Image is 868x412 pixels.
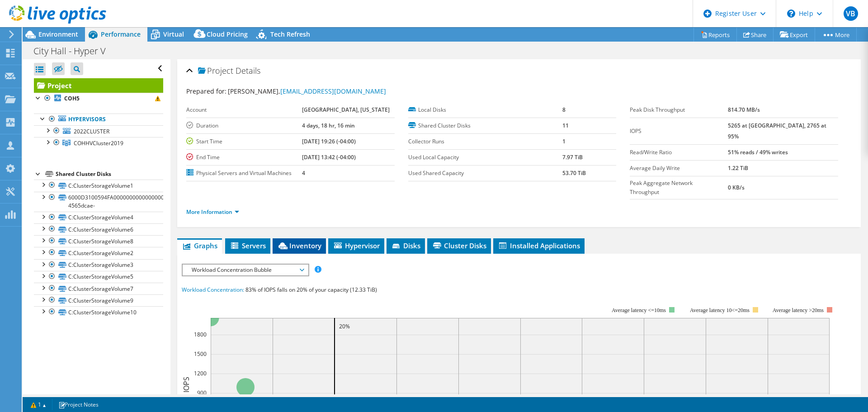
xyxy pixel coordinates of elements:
span: Installed Applications [498,241,580,250]
label: Local Disks [408,105,562,114]
a: C:ClusterStorageVolume5 [34,271,163,283]
span: Performance [101,30,141,38]
b: COH5 [64,95,80,102]
text: 20% [339,322,350,330]
a: Project Notes [52,399,105,410]
span: Tech Refresh [270,30,310,38]
label: Peak Aggregate Network Throughput [630,179,727,197]
text: 900 [197,389,207,397]
b: 814.70 MB/s [728,106,760,114]
span: Virtual [163,30,184,38]
b: 1 [562,137,566,145]
b: 7.97 TiB [562,153,583,161]
b: 8 [562,106,566,114]
label: Duration [186,121,302,130]
span: Cloud Pricing [207,30,248,38]
b: 5265 at [GEOGRAPHIC_DATA], 2765 at 95% [728,122,826,140]
label: Read/Write Ratio [630,148,727,157]
label: Peak Disk Throughput [630,105,727,114]
a: C:ClusterStorageVolume7 [34,283,163,294]
a: Export [773,28,815,42]
a: C:ClusterStorageVolume9 [34,294,163,306]
h1: City Hall - Hyper V [29,46,120,56]
span: COHHVCluster2019 [74,139,123,147]
b: 4 [302,169,305,177]
b: 1.22 TiB [728,164,748,172]
a: COH5 [34,93,163,104]
b: 53.70 TiB [562,169,586,177]
label: Account [186,105,302,114]
a: C:ClusterStorageVolume2 [34,247,163,259]
label: Used Local Capacity [408,153,562,162]
span: Inventory [277,241,321,250]
span: [PERSON_NAME], [228,87,386,95]
a: C:ClusterStorageVolume3 [34,259,163,271]
b: [DATE] 13:42 (-04:00) [302,153,356,161]
span: Cluster Disks [432,241,486,250]
text: 1200 [194,369,207,377]
text: 1500 [194,350,207,358]
label: Average Daily Write [630,164,727,173]
a: Reports [693,28,737,42]
span: Details [236,65,260,76]
tspan: Average latency 10<=20ms [690,307,750,313]
span: Workload Concentration Bubble [187,265,303,275]
b: 11 [562,122,569,129]
b: [GEOGRAPHIC_DATA], [US_STATE] [302,106,390,114]
b: 0 KB/s [728,184,745,191]
span: Disks [391,241,420,250]
span: VB [844,6,858,21]
a: C:ClusterStorageVolume4 [34,212,163,223]
label: Shared Cluster Disks [408,121,562,130]
a: More [815,28,857,42]
b: 4 days, 18 hr, 16 min [302,122,355,129]
label: Used Shared Capacity [408,169,562,178]
a: C:ClusterStorageVolume6 [34,223,163,235]
span: 2022CLUSTER [74,128,109,135]
text: Average latency >20ms [773,307,824,313]
text: IOPS [181,376,191,392]
a: C:ClusterStorageVolume1 [34,180,163,191]
span: Project [198,66,233,76]
b: [DATE] 19:26 (-04:00) [302,137,356,145]
a: 6000D3100594FA000000000000000006-4565dcae- [34,192,163,212]
text: 1800 [194,331,207,338]
div: Shared Cluster Disks [56,169,163,180]
a: Hypervisors [34,114,163,125]
a: Project [34,78,163,93]
svg: \n [787,9,795,18]
span: 83% of IOPS falls on 20% of your capacity (12.33 TiB) [245,286,377,294]
a: 2022CLUSTER [34,125,163,137]
span: Workload Concentration: [182,286,244,294]
label: End Time [186,153,302,162]
span: Hypervisor [333,241,380,250]
a: [EMAIL_ADDRESS][DOMAIN_NAME] [280,87,386,95]
label: Physical Servers and Virtual Machines [186,169,302,178]
a: Share [736,28,774,42]
span: Graphs [182,241,217,250]
b: 51% reads / 49% writes [728,148,788,156]
label: Start Time [186,137,302,146]
span: Servers [230,241,266,250]
a: 1 [24,399,52,410]
label: IOPS [630,127,727,136]
label: Collector Runs [408,137,562,146]
label: Prepared for: [186,87,226,95]
tspan: Average latency <=10ms [612,307,666,313]
span: Environment [38,30,78,38]
a: COHHVCluster2019 [34,137,163,149]
a: More Information [186,208,239,216]
a: C:ClusterStorageVolume10 [34,306,163,318]
a: C:ClusterStorageVolume8 [34,235,163,247]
